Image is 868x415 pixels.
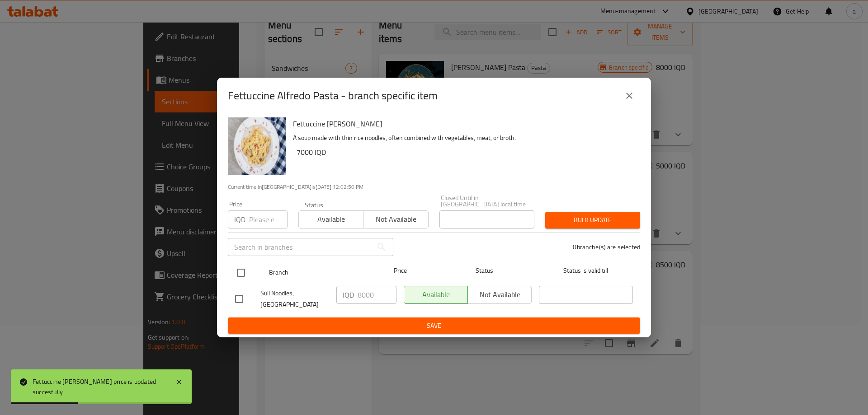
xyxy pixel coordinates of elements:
[298,210,363,228] button: Available
[269,267,363,278] span: Branch
[343,289,354,300] p: IQD
[297,146,633,159] h6: 7000 IQD
[260,288,329,310] span: Suli Noodles, [GEOGRAPHIC_DATA]
[235,320,633,331] span: Save
[33,377,166,397] div: Fettuccine [PERSON_NAME] price is updated succesfully
[438,265,532,276] span: Status
[302,213,360,226] span: Available
[228,183,640,191] p: Current time in [GEOGRAPHIC_DATA] is [DATE] 12:02:50 PM
[363,210,428,228] button: Not available
[545,212,640,228] button: Bulk update
[293,132,633,144] p: A soup made with thin rice noodles, often combined with vegetables, meat, or broth.
[370,265,430,276] span: Price
[293,117,633,130] h6: Fettuccine [PERSON_NAME]
[234,214,245,225] p: IQD
[367,213,425,226] span: Not available
[618,85,640,107] button: close
[539,265,633,276] span: Status is valid till
[228,89,438,103] h2: Fettuccine Alfredo Pasta - branch specific item
[573,242,640,252] p: 0 branche(s) are selected
[228,317,640,334] button: Save
[358,286,396,304] input: Please enter price
[249,210,288,228] input: Please enter price
[228,238,373,256] input: Search in branches
[552,214,633,226] span: Bulk update
[228,117,286,175] img: Fettuccine Alfredo Pasta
